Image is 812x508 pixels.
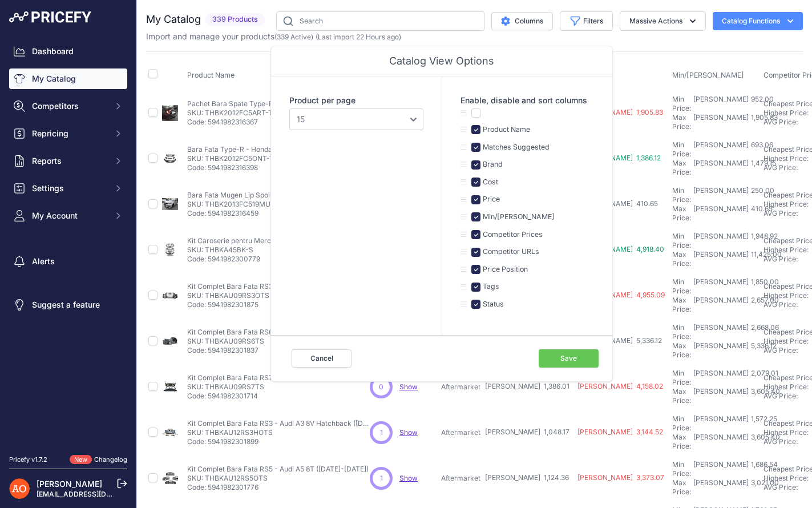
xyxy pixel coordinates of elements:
[749,250,782,268] div: 11,425.00
[749,341,777,360] div: 5,336.12
[187,428,370,437] p: SKU: THBKAU12RS3HOTS
[749,323,779,341] div: 2,668.06
[480,212,555,223] label: Min/[PERSON_NAME]
[316,33,401,41] span: (Last import 22 Hours ago)
[672,323,691,341] div: Min Price:
[9,151,127,171] button: Reports
[399,474,418,482] a: Show
[672,95,691,113] div: Min Price:
[693,387,749,405] div: [PERSON_NAME]
[187,255,370,264] p: Code: 5941982300779
[491,12,553,30] button: Columns
[9,205,127,226] button: My Account
[577,291,665,299] span: [PERSON_NAME] 4,955.09
[577,108,663,116] span: [PERSON_NAME] 1,905.83
[672,250,691,268] div: Max Price:
[672,71,744,79] span: Min/[PERSON_NAME]
[9,455,47,465] div: Pricefy v1.7.2
[577,473,664,482] span: [PERSON_NAME] 3,373.07
[37,490,156,498] a: [EMAIL_ADDRESS][DOMAIN_NAME]
[672,387,691,405] div: Max Price:
[187,419,370,428] p: Kit Complet Bara Fata RS3 - Audi A3 8V Hatchback ([DATE]-[DATE])
[672,478,691,497] div: Max Price:
[577,382,663,390] span: [PERSON_NAME] 4,158.02
[672,369,691,387] div: Min Price:
[187,163,345,172] p: Code: 5941982316398
[672,296,691,314] div: Max Price:
[480,142,550,153] label: Matches Suggested
[187,373,370,382] p: Kit Complet Bara Fata RS7 - Audi A7 4G8 ([DATE]-[DATE])
[693,113,749,131] div: [PERSON_NAME]
[672,232,691,250] div: Min Price:
[693,232,749,250] div: [PERSON_NAME]
[693,95,749,113] div: [PERSON_NAME]
[672,433,691,451] div: Max Price:
[187,465,369,474] p: Kit Complet Bara Fata RS5 - Audi A5 8T ([DATE]-[DATE])
[672,341,691,360] div: Max Price:
[749,113,778,131] div: 1,905.83
[749,277,779,296] div: 1,850.00
[187,291,370,300] p: SKU: THBKAU09RS3OTS
[94,455,127,463] a: Changelog
[672,414,691,433] div: Min Price:
[693,369,749,387] div: [PERSON_NAME]
[672,277,691,296] div: Min Price:
[693,460,749,478] div: [PERSON_NAME]
[187,474,369,483] p: SKU: THBKAU12RS5OTS
[32,100,107,112] span: Competitors
[480,264,528,275] label: Price Position
[9,251,127,272] a: Alerts
[187,200,366,209] p: SKU: THBK2013FC519MUOL
[577,154,661,162] span: [PERSON_NAME] 1,386.12
[146,11,201,27] h2: My Catalog
[693,478,749,497] div: [PERSON_NAME]
[380,473,383,483] span: 1
[187,483,369,492] p: Code: 5941982301776
[485,382,569,390] span: [PERSON_NAME] 1,386.01
[187,71,235,79] span: Product Name
[9,68,127,89] a: My Catalog
[187,191,366,200] p: Bara Fata Mugen Lip Spoiler - Honda Civic FC5 (2019+)
[480,281,499,292] label: Tags
[672,140,691,159] div: Min Price:
[187,245,370,255] p: SKU: THBKA45BK-S
[187,209,366,218] p: Code: 5941982316459
[399,428,418,437] a: Show
[187,382,370,392] p: SKU: THBKAU09RS7TS
[441,474,480,483] p: Aftermarket
[379,382,383,392] span: 0
[749,204,773,223] div: 410.65
[749,140,773,159] div: 693.06
[32,128,107,139] span: Repricing
[539,349,599,368] button: Save
[672,460,691,478] div: Min Price:
[276,11,484,31] input: Search
[672,113,691,131] div: Max Price:
[480,299,504,310] label: Status
[187,437,370,446] p: Code: 5941982301899
[187,154,345,163] p: SKU: THBK2012FC5ONT-TYP
[577,199,658,208] span: [PERSON_NAME] 410.65
[480,124,530,135] label: Product Name
[693,414,749,433] div: [PERSON_NAME]
[187,99,370,108] p: Pachet Bara Spate Type-R - Honda Civic ([DATE]-[DATE])
[713,12,803,30] button: Catalog Functions
[693,323,749,341] div: [PERSON_NAME]
[9,96,127,116] button: Competitors
[749,460,778,478] div: 1,686.54
[485,473,569,482] span: [PERSON_NAME] 1,124.36
[560,11,613,31] button: Filters
[749,232,778,250] div: 1,948.92
[672,159,691,177] div: Max Price:
[187,145,345,154] p: Bara Fata Type-R - Honda Civic ([DATE]-[DATE])
[271,46,612,76] div: Catalog View Options
[187,108,370,118] p: SKU: THBK2012FC5ART-TYP
[672,204,691,223] div: Max Price:
[9,11,91,23] img: Pricefy Logo
[749,95,774,113] div: 952.00
[441,428,480,437] p: Aftermarket
[480,177,498,188] label: Cost
[480,229,543,240] label: Competitor Prices
[577,245,664,253] span: [PERSON_NAME] 4,918.40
